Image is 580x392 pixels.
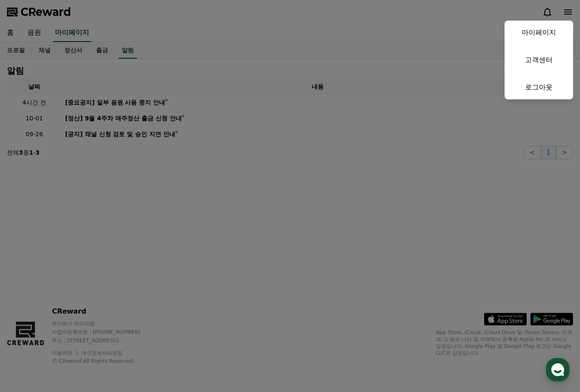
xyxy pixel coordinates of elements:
[78,285,89,292] span: 대화
[132,284,143,291] span: 설정
[111,272,165,293] a: 설정
[505,21,573,99] button: 마이페이지 고객센터 로그아웃
[505,48,573,72] a: 고객센터
[505,21,573,45] a: 마이페이지
[3,272,57,293] a: 홈
[505,75,573,99] a: 로그아웃
[27,284,32,291] span: 홈
[57,272,111,293] a: 대화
